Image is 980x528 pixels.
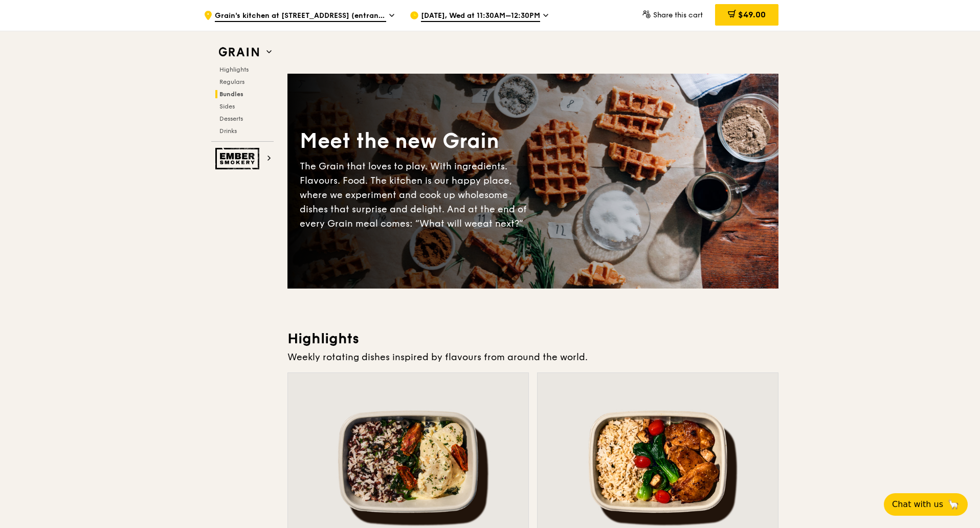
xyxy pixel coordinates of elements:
span: Sides [219,103,235,110]
img: Grain web logo [215,43,262,61]
span: Highlights [219,66,249,73]
span: Desserts [219,115,243,122]
div: The Grain that loves to play. With ingredients. Flavours. Food. The kitchen is our happy place, w... [300,159,533,231]
span: [DATE], Wed at 11:30AM–12:30PM [421,11,540,22]
div: Meet the new Grain [300,127,533,155]
span: Chat with us [892,498,943,511]
span: Grain's kitchen at [STREET_ADDRESS] (entrance along [PERSON_NAME][GEOGRAPHIC_DATA]) [215,11,386,22]
span: Drinks [219,127,237,135]
img: Ember Smokery web logo [215,148,262,169]
h3: Highlights [287,329,778,348]
span: Regulars [219,78,244,85]
button: Chat with us🦙 [884,493,968,516]
span: Bundles [219,91,243,98]
span: $49.00 [738,10,766,19]
span: 🦙 [947,498,960,511]
span: eat next?” [477,218,523,229]
div: Weekly rotating dishes inspired by flavours from around the world. [287,350,778,364]
span: Share this cart [653,11,703,19]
